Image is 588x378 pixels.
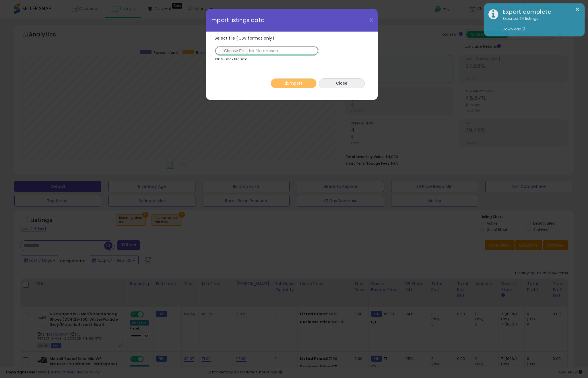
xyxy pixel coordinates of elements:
[210,17,265,23] span: Import listings data
[215,35,274,41] span: Select file (CSV format only)
[503,27,525,32] a: Download
[369,16,373,24] span: X
[498,8,580,16] div: Export complete
[271,78,317,88] button: Import
[215,58,247,61] p: 100MB max file size
[575,6,580,13] button: ×
[319,78,365,88] button: Close
[498,16,580,32] div: Exported 64 listings.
